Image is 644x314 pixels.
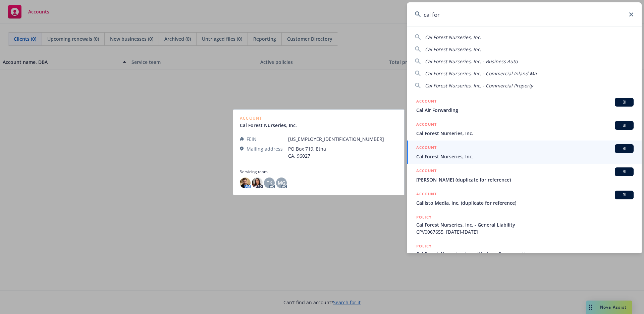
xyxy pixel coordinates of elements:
[416,221,634,228] span: Cal Forest Nurseries, Inc. - General Liability
[416,130,634,137] span: Cal Forest Nurseries, Inc.
[416,144,437,152] h5: ACCOUNT
[618,122,631,128] span: BI
[425,70,537,77] span: Cal Forest Nurseries, Inc. - Commercial Inland Ma
[407,164,642,187] a: ACCOUNTBI[PERSON_NAME] (duplicate for reference)
[416,199,634,206] span: Callisto Media, Inc. (duplicate for reference)
[407,210,642,239] a: POLICYCal Forest Nurseries, Inc. - General LiabilityCPV0067655, [DATE]-[DATE]
[416,107,634,114] span: Cal Air Forwarding
[416,98,437,106] h5: ACCOUNT
[618,99,631,105] span: BI
[425,82,533,89] span: Cal Forest Nurseries, Inc. - Commercial Property
[416,214,432,221] h5: POLICY
[416,121,437,129] h5: ACCOUNT
[618,192,631,198] span: BI
[416,243,432,249] h5: POLICY
[407,94,642,117] a: ACCOUNTBICal Air Forwarding
[425,46,481,52] span: Cal Forest Nurseries, Inc.
[416,167,437,175] h5: ACCOUNT
[416,153,634,160] span: Cal Forest Nurseries, Inc.
[407,2,642,27] input: Search...
[618,146,631,152] span: BI
[618,169,631,175] span: BI
[407,187,642,210] a: ACCOUNTBICallisto Media, Inc. (duplicate for reference)
[416,250,634,257] span: Cal Forest Nurseries, Inc. - Workers Compensation
[416,176,634,183] span: [PERSON_NAME] (duplicate for reference)
[407,239,642,268] a: POLICYCal Forest Nurseries, Inc. - Workers Compensation
[425,34,481,40] span: Cal Forest Nurseries, Inc.
[416,191,437,199] h5: ACCOUNT
[407,141,642,164] a: ACCOUNTBICal Forest Nurseries, Inc.
[416,228,634,235] span: CPV0067655, [DATE]-[DATE]
[425,58,518,65] span: Cal Forest Nurseries, Inc. - Business Auto
[407,117,642,141] a: ACCOUNTBICal Forest Nurseries, Inc.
